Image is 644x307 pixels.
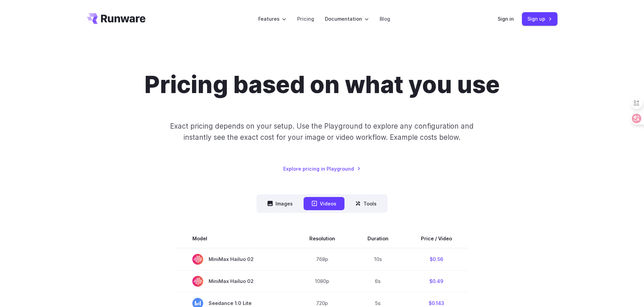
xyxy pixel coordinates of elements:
[522,12,557,25] a: Sign up
[304,197,344,210] button: Videos
[176,229,293,248] th: Model
[351,229,405,248] th: Duration
[380,15,390,23] a: Blog
[293,248,351,270] td: 768p
[293,270,351,292] td: 1080p
[405,270,468,292] td: $0.49
[283,165,361,173] a: Explore pricing in Playground
[351,270,405,292] td: 6s
[192,276,277,287] span: MiniMax Hailuo 02
[347,197,385,210] button: Tools
[297,15,314,23] a: Pricing
[351,248,405,270] td: 10s
[405,248,468,270] td: $0.56
[293,229,351,248] th: Resolution
[144,70,500,99] h1: Pricing based on what you use
[405,229,468,248] th: Price / Video
[325,15,369,23] label: Documentation
[157,120,486,143] p: Exact pricing depends on your setup. Use the Playground to explore any configuration and instantl...
[259,197,301,210] button: Images
[192,254,277,265] span: MiniMax Hailuo 02
[258,15,286,23] label: Features
[498,15,514,23] a: Sign in
[87,13,146,24] a: Go to /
